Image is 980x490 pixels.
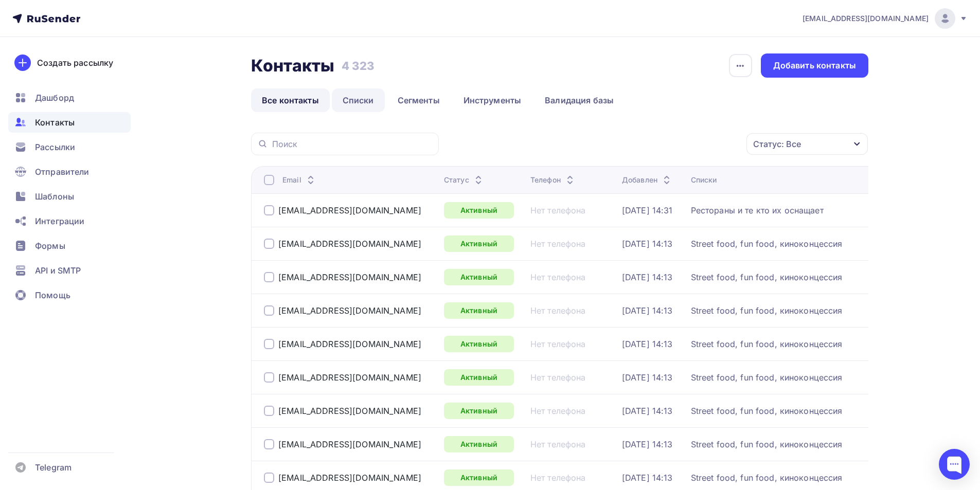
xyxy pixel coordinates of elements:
[278,205,421,215] a: [EMAIL_ADDRESS][DOMAIN_NAME]
[622,305,673,316] a: [DATE] 14:13
[530,339,586,349] a: Нет телефона
[622,372,673,383] a: [DATE] 14:13
[530,205,586,215] a: Нет телефона
[530,473,586,483] a: Нет телефона
[8,87,131,108] a: Дашборд
[753,138,801,150] div: Статус: Все
[691,473,843,483] a: Street food, fun food, киноконцессия
[8,137,131,157] a: Рассылки
[251,56,334,76] h2: Контакты
[622,205,673,215] a: [DATE] 14:31
[35,264,81,277] span: API и SMTP
[444,336,514,352] a: Активный
[691,372,843,383] div: Street food, fun food, киноконцессия
[35,461,72,474] span: Telegram
[278,372,421,383] a: [EMAIL_ADDRESS][DOMAIN_NAME]
[691,272,843,282] a: Street food, fun food, киноконцессия
[278,305,421,316] a: [EMAIL_ADDRESS][DOMAIN_NAME]
[622,406,673,416] div: [DATE] 14:13
[691,439,843,449] a: Street food, fun food, киноконцессия
[278,339,421,349] a: [EMAIL_ADDRESS][DOMAIN_NAME]
[444,302,514,319] a: Активный
[8,186,131,207] a: Шаблоны
[278,239,421,249] a: [EMAIL_ADDRESS][DOMAIN_NAME]
[691,205,824,215] a: Рестораны и те кто их оснащает
[278,473,421,483] a: [EMAIL_ADDRESS][DOMAIN_NAME]
[8,112,131,133] a: Контакты
[622,473,673,483] a: [DATE] 14:13
[278,272,421,282] a: [EMAIL_ADDRESS][DOMAIN_NAME]
[530,372,586,383] a: Нет телефона
[622,339,673,349] a: [DATE] 14:13
[444,469,514,486] a: Активный
[691,305,843,316] a: Street food, fun food, киноконцессия
[278,406,421,416] a: [EMAIL_ADDRESS][DOMAIN_NAME]
[773,60,856,71] div: Добавить контакты
[278,439,421,449] a: [EMAIL_ADDRESS][DOMAIN_NAME]
[35,190,74,203] span: Шаблоны
[37,57,113,69] div: Создать рассылку
[272,138,433,150] input: Поиск
[282,175,317,185] div: Email
[530,406,586,416] a: Нет телефона
[444,235,514,252] a: Активный
[35,141,75,153] span: Рассылки
[691,239,843,249] a: Street food, fun food, киноконцессия
[444,403,514,419] div: Активный
[803,13,929,24] span: [EMAIL_ADDRESS][DOMAIN_NAME]
[444,175,485,185] div: Статус
[530,175,576,185] div: Телефон
[622,439,673,449] a: [DATE] 14:13
[444,202,514,219] a: Активный
[530,239,586,249] a: Нет телефона
[453,88,532,112] a: Инструменты
[332,88,385,112] a: Списки
[746,133,868,155] button: Статус: Все
[35,215,84,227] span: Интеграции
[444,436,514,452] div: Активный
[691,406,843,416] a: Street food, fun food, киноконцессия
[8,161,131,182] a: Отправители
[444,269,514,285] a: Активный
[251,88,330,112] a: Все контакты
[691,339,843,349] a: Street food, fun food, киноконцессия
[35,289,70,301] span: Помощь
[622,272,673,282] a: [DATE] 14:13
[691,175,717,185] div: Списки
[444,369,514,386] a: Активный
[530,272,586,282] div: Нет телефона
[622,175,673,185] div: Добавлен
[530,305,586,316] a: Нет телефона
[35,92,74,104] span: Дашборд
[8,235,131,256] a: Формы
